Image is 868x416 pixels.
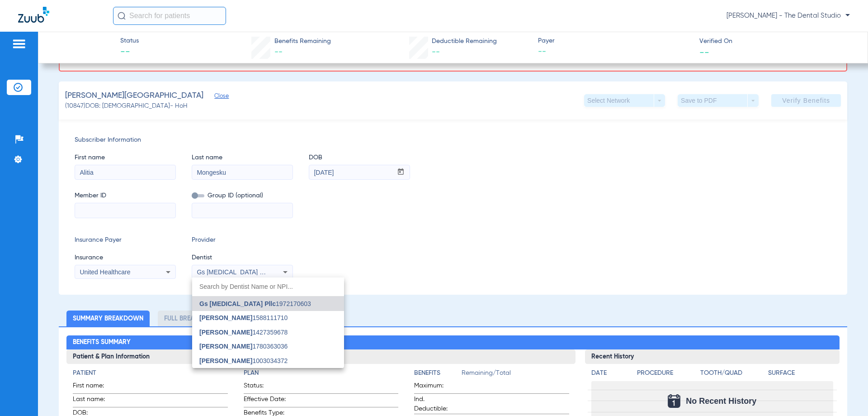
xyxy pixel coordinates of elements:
span: Gs [MEDICAL_DATA] Pllc [199,300,276,307]
span: 1972170603 [199,300,311,306]
span: 1003034372 [199,357,288,363]
span: 1427359678 [199,329,288,335]
span: [PERSON_NAME] [199,357,252,364]
iframe: Chat Widget [823,373,868,416]
span: [PERSON_NAME] [199,328,252,335]
span: [PERSON_NAME] [199,314,252,321]
input: dropdown search [192,277,344,296]
span: 1588111710 [199,315,288,321]
span: 1780363036 [199,343,288,349]
span: [PERSON_NAME] [199,343,252,350]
